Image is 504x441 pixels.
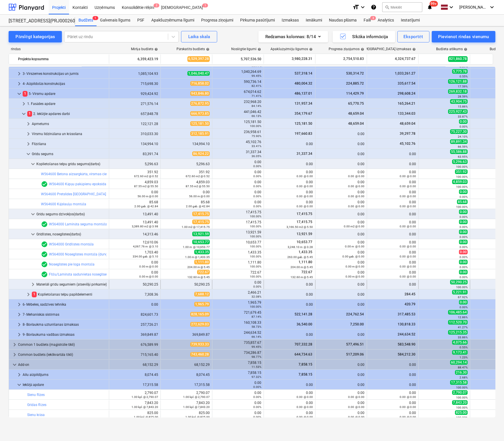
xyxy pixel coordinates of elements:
span: 31,337.34 [296,152,313,156]
button: Eksportēt [397,31,430,42]
span: keyboard_arrow_right [25,120,32,127]
small: 84.14% [252,104,261,108]
span: 2,754,510.83 [343,56,364,61]
small: 100.00% [456,205,468,208]
div: Progresa ziņojumos [329,47,364,51]
span: 480,004.32 [294,81,313,85]
div: Redzamas kolonnas : 8/14 [265,33,321,40]
small: 36.05% [252,155,261,158]
span: 312,185.91 [190,131,210,136]
span: 75,227.30 [450,129,468,134]
div: Budžets [75,15,97,26]
small: 0.00 @ 0.00 [348,205,364,208]
small: 2.00 gab. @ 42.84 [186,205,210,208]
div: 134,994.10 [163,142,210,146]
div: 5- Virsmu apdare [23,89,107,98]
span: help [153,48,158,51]
div: Flīzēšana [32,139,107,149]
i: Zināšanu pamats [371,4,376,11]
div: 0.00 [266,190,313,198]
span: 126,121.88 [448,79,468,84]
button: Redzamas kolonnas:8/14 [258,31,328,42]
i: notifications [427,4,433,11]
small: 33.41% [252,145,261,148]
div: Virsmu līdzināšana un krāsošana [32,129,107,138]
div: 232,968.20 [215,100,261,108]
span: 17,415.75 [296,220,313,224]
i: keyboard_arrow_down [448,4,455,11]
span: 4,859.03 [452,179,468,184]
div: 134,994.10 [111,142,158,146]
small: 56.00 m @ 0.00 [189,195,210,198]
div: 0.00 [369,212,416,216]
span: 224,885.72 [346,81,364,85]
small: 3,166.50 m2 @ 5.50 [287,225,313,229]
div: 0.00 [369,152,416,156]
small: 0.00 @ 0.00 [348,195,364,198]
span: 0.00 [459,220,468,224]
div: 0.00 [266,162,313,166]
small: 56.00 m @ 0.00 [138,195,158,198]
div: 13,491.40 [111,212,158,216]
span: 6,529,397.28 [187,56,210,62]
div: 0.00 [318,152,364,156]
a: Galvenais līgums [97,15,134,26]
button: Pievienot rindas vienumu [432,31,495,42]
span: 530,314.72 [346,71,364,75]
div: Faili [360,15,374,26]
a: Iestatījumi [397,15,423,26]
div: PSF [134,15,148,26]
span: 4,324,737.67 [394,56,416,61]
small: 66.59% [458,145,468,148]
span: Rindas vienumam ir 1 PSF [41,221,48,228]
div: 0.00 [266,200,313,208]
span: 86,924.22 [192,151,210,156]
span: 354,179.67 [294,112,313,116]
div: Grīdu segums dzīvokļos(darbs) [36,210,107,219]
span: 2 [154,3,159,7]
div: 0.00 [318,220,364,228]
div: 0.00 [266,180,313,188]
small: 1.00 m2 @ 17,415.75 [182,225,210,229]
span: 99+ [430,1,438,7]
small: 0.00% [253,205,261,208]
small: 66.13% [252,114,261,118]
div: 0.00 [369,180,416,188]
i: keyboard_arrow_down [359,4,366,11]
small: 0.00 @ 0.00 [400,225,416,228]
span: 298,608.24 [397,91,416,95]
div: Apmetums [32,119,107,128]
span: keyboard_arrow_right [16,321,23,328]
a: Naudas plūsma [325,15,360,26]
a: Ienākumi [302,15,325,26]
div: 45,102.76 [215,140,261,148]
div: 5,296.63 [163,162,210,166]
span: 85.68 [457,200,468,204]
div: Noslēgtie līgumi [231,47,261,51]
a: Izmaksas [278,15,302,26]
span: 48,659.04 [348,122,364,126]
div: 1,040,264.69 [215,70,261,78]
span: keyboard_arrow_right [16,80,23,87]
span: 5,775.78 [452,69,468,74]
a: Faili3 [360,15,374,26]
span: 165,264.21 [397,102,416,106]
small: 99.45% [252,74,261,77]
small: 0.00 @ 0.00 [297,195,313,198]
small: 0.00% [460,195,468,198]
small: 0.55% [460,75,468,78]
small: 0.00% [253,195,261,198]
span: 17,415.75 [296,212,313,216]
span: keyboard_arrow_down [20,110,27,117]
small: 71.41% [252,94,261,97]
small: 24.10% [458,135,468,138]
small: 75.90% [252,134,261,138]
span: keyboard_arrow_down [11,361,18,368]
div: 236,958.61 [215,130,261,138]
div: Apakšuzņēmēju līgumos [270,47,313,51]
div: 674,014.62 [215,90,261,98]
small: 0.00 @ 0.00 [348,185,364,188]
span: help [411,48,416,51]
span: 131,957.34 [294,102,313,106]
